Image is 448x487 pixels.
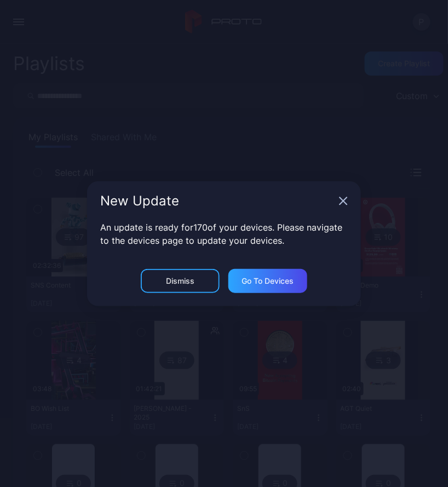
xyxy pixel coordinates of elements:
[228,269,307,293] button: Go to devices
[242,277,294,285] div: Go to devices
[166,277,194,285] div: Dismiss
[100,194,335,208] div: New Update
[100,221,348,247] p: An update is ready for 170 of your devices. Please navigate to the devices page to update your de...
[141,269,220,293] button: Dismiss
